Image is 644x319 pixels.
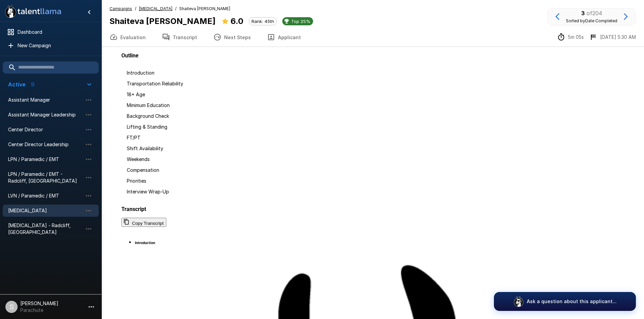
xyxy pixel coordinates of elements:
b: 6.0 [231,16,243,26]
span: Weekends [127,156,150,162]
span: of 204 [587,10,602,17]
u: [MEDICAL_DATA] [139,6,172,11]
button: Next Steps [205,28,259,47]
span: Minimum Education [127,102,170,108]
span: / [175,5,176,12]
u: Campaigns [110,6,132,11]
span: Introduction [127,70,154,76]
h6: Introduction [135,241,155,245]
div: The date and time when the interview was completed [589,33,636,41]
b: Shaiteva [PERSON_NAME] [110,16,216,26]
span: Rank: 45th [249,19,277,24]
span: / [135,5,136,12]
div: Lifting & Standing [121,122,624,132]
div: Minimum Education [121,101,624,110]
div: The time between starting and completing the interview [557,33,584,41]
span: Top 25% [288,19,313,24]
div: Shift Availability [121,144,624,153]
b: Transcript [121,206,146,212]
p: 5m 05s [568,34,584,41]
img: logo_glasses@2x.png [513,296,524,307]
span: Shift Availability [127,145,163,151]
div: Interview Wrap-Up [121,187,624,196]
button: Applicant [259,28,309,47]
div: 18+ Age [121,90,624,99]
p: [DATE] 5:30 AM [600,34,636,41]
span: Sorted by Date Completed [566,18,617,23]
span: Background Check [127,113,169,119]
div: Compensation [121,165,624,175]
span: 18+ Age [127,91,145,97]
button: Ask a question about this applicant... [494,292,636,311]
span: Interview Wrap-Up [127,189,169,194]
div: FT/PT [121,133,624,142]
span: FT/PT [127,135,141,140]
button: Transcript [154,28,205,47]
span: Compensation [127,167,159,173]
span: Priorities [127,178,146,184]
button: Evaluation [101,28,154,47]
div: Introduction [121,68,624,78]
b: 3 [581,10,585,17]
div: Background Check [121,111,624,121]
span: Transportation Reliability [127,81,183,86]
span: Lifting & Standing [127,124,167,130]
div: Priorities [121,176,624,186]
p: Ask a question about this applicant... [527,298,617,305]
button: Copy transcript [121,218,166,227]
span: Shaiteva [PERSON_NAME] [179,5,230,12]
div: Weekends [121,155,624,164]
div: Transportation Reliability [121,79,624,88]
b: Outline [121,52,139,59]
